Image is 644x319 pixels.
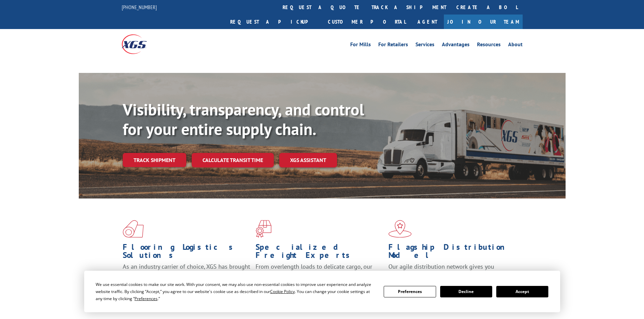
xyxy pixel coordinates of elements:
img: xgs-icon-flagship-distribution-model-red [388,220,412,238]
span: Our agile distribution network gives you nationwide inventory management on demand. [388,263,513,278]
a: Agent [411,15,444,29]
button: Accept [496,286,548,297]
p: From overlength loads to delicate cargo, our experienced staff knows the best way to move your fr... [256,263,383,293]
a: Join Our Team [444,15,523,29]
a: Track shipment [123,153,186,167]
button: Decline [440,286,492,297]
a: Advantages [442,42,470,49]
a: Resources [477,42,501,49]
a: For Mills [350,42,371,49]
div: We use essential cookies to make our site work. With your consent, we may also use non-essential ... [96,281,376,302]
a: [PHONE_NUMBER] [122,4,157,10]
img: xgs-icon-total-supply-chain-intelligence-red [123,220,144,238]
a: XGS ASSISTANT [279,153,337,167]
img: xgs-icon-focused-on-flooring-red [256,220,271,238]
a: For Retailers [378,42,408,49]
h1: Flagship Distribution Model [388,243,516,263]
a: About [508,42,523,49]
h1: Flooring Logistics Solutions [123,243,251,263]
b: Visibility, transparency, and control for your entire supply chain. [123,99,364,139]
a: Request a pickup [225,15,323,29]
a: Calculate transit time [192,153,274,167]
a: Customer Portal [323,15,411,29]
span: Preferences [135,296,158,301]
div: Cookie Consent Prompt [84,271,560,312]
span: As an industry carrier of choice, XGS has brought innovation and dedication to flooring logistics... [123,263,250,287]
span: Cookie Policy [270,289,295,294]
h1: Specialized Freight Experts [256,243,383,263]
button: Preferences [384,286,436,297]
a: Services [415,42,434,49]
